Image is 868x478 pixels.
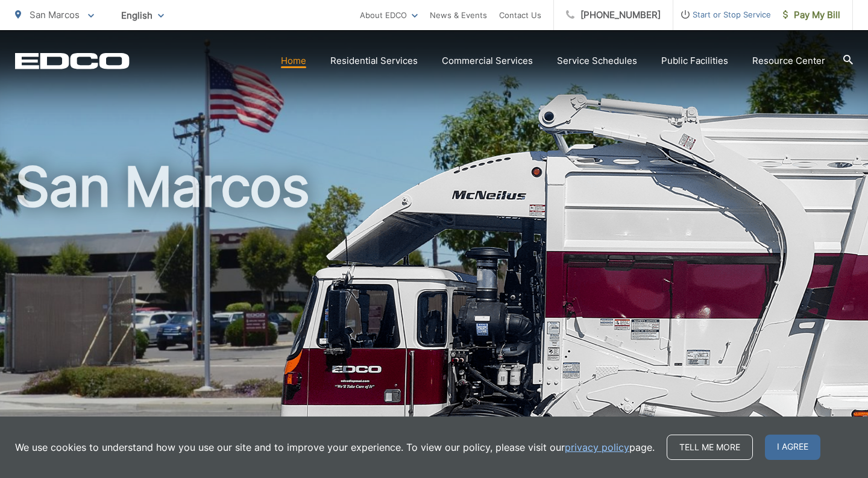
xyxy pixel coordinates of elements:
[15,52,130,69] a: EDCD logo. Return to the homepage.
[281,54,306,68] a: Home
[557,54,637,68] a: Service Schedules
[783,8,840,22] span: Pay My Bill
[430,8,487,22] a: News & Events
[565,440,629,454] a: privacy policy
[360,8,418,22] a: About EDCO
[499,8,541,22] a: Contact Us
[112,5,173,26] span: English
[442,54,533,68] a: Commercial Services
[330,54,418,68] a: Residential Services
[752,54,825,68] a: Resource Center
[30,9,80,20] span: San Marcos
[661,54,728,68] a: Public Facilities
[667,435,753,460] a: Tell me more
[15,440,655,454] p: We use cookies to understand how you use our site and to improve your experience. To view our pol...
[765,435,820,460] span: I agree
